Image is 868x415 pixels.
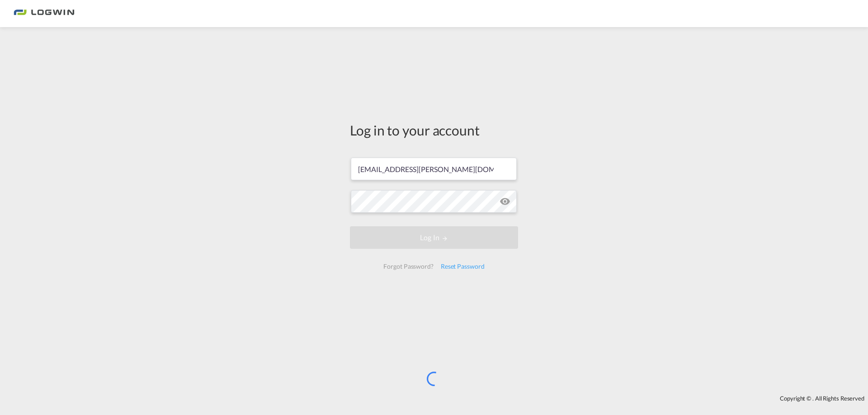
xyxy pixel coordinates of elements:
button: LOGIN [350,226,518,249]
md-icon: icon-eye-off [500,196,510,207]
div: Reset Password [437,258,488,275]
img: bc73a0e0d8c111efacd525e4c8ad7d32.png [14,4,75,24]
div: Forgot Password? [380,258,437,275]
div: Log in to your account [350,121,518,140]
input: Enter email/phone number [351,158,517,180]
